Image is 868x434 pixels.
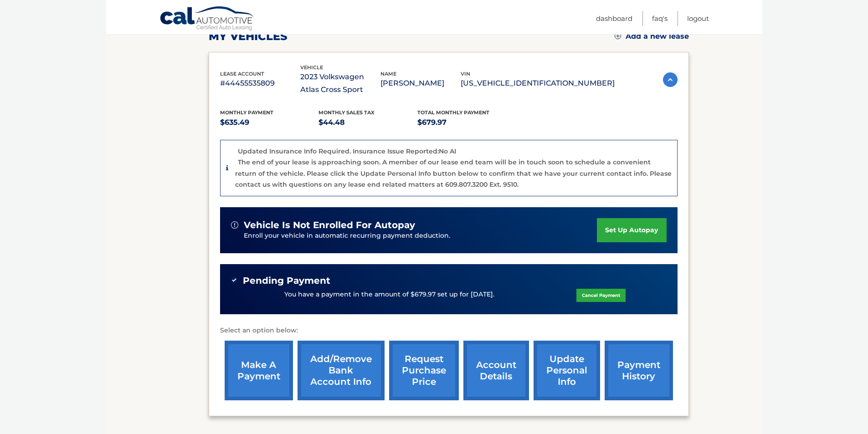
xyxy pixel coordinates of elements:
[605,341,673,400] a: payment history
[300,71,380,96] p: 2023 Volkswagen Atlas Cross Sport
[231,277,237,283] img: check-green.svg
[663,72,678,87] img: accordion-active.svg
[380,77,461,90] p: [PERSON_NAME]
[380,71,396,77] span: name
[244,220,415,231] span: vehicle is not enrolled for autopay
[159,6,255,32] a: Cal Automotive
[417,116,516,129] p: $679.97
[300,64,323,71] span: vehicle
[244,231,597,241] p: Enroll your vehicle in automatic recurring payment deduction.
[534,341,600,400] a: update personal info
[220,116,319,129] p: $635.49
[231,221,238,229] img: alert-white.svg
[243,275,330,286] span: Pending Payment
[209,30,288,43] h2: my vehicles
[284,290,494,300] p: You have a payment in the amount of $679.97 set up for [DATE].
[238,147,456,155] p: Updated Insurance Info Required. Insurance Issue Reported:No AI
[687,11,709,26] a: Logout
[220,77,300,90] p: #44455535809
[461,77,615,90] p: [US_VEHICLE_IDENTIFICATION_NUMBER]
[220,71,264,77] span: lease account
[597,218,666,242] a: set up autopay
[463,341,529,400] a: account details
[417,109,489,116] span: Total Monthly Payment
[596,11,632,26] a: Dashboard
[461,71,470,77] span: vin
[225,341,293,400] a: make a payment
[298,341,385,400] a: Add/Remove bank account info
[576,289,626,302] a: Cancel Payment
[318,116,417,129] p: $44.48
[652,11,668,26] a: FAQ's
[220,325,678,336] p: Select an option below:
[615,32,689,41] a: Add a new lease
[235,158,672,189] p: The end of your lease is approaching soon. A member of our lease end team will be in touch soon t...
[615,33,621,39] img: add.svg
[318,109,375,116] span: Monthly sales Tax
[220,109,273,116] span: Monthly Payment
[389,341,459,400] a: request purchase price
